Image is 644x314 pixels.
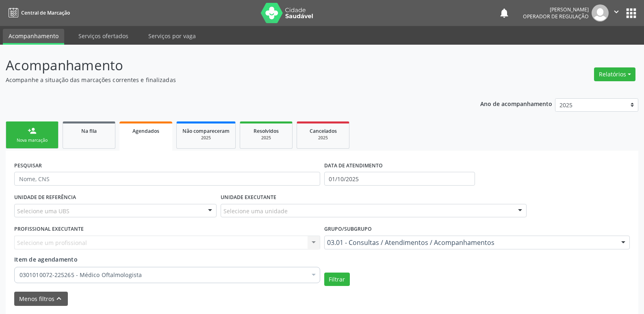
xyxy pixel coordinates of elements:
[12,137,52,143] div: Nova marcação
[6,6,70,19] a: Central de Marcação
[594,67,635,81] button: Relatórios
[609,4,624,22] button: 
[3,29,64,45] a: Acompanhamento
[324,223,372,236] label: Grupo/Subgrupo
[324,159,383,172] label: DATA DE ATENDIMENTO
[14,292,68,306] button: Menos filtroskeyboard_arrow_up
[221,191,276,204] label: UNIDADE EXECUTANTE
[6,55,449,76] p: Acompanhamento
[182,135,230,141] div: 2025
[310,128,337,134] span: Cancelados
[73,29,134,43] a: Serviços ofertados
[14,256,78,263] span: Item de agendamento
[327,238,614,247] span: 03.01 - Consultas / Atendimentos / Acompanhamentos
[21,9,70,16] span: Central de Marcação
[612,7,621,16] i: 
[523,13,589,20] span: Operador de regulação
[592,4,609,22] img: img
[254,128,279,134] span: Resolvidos
[17,207,69,215] span: Selecione uma UBS
[28,126,37,135] div: person_add
[14,223,84,236] label: PROFISSIONAL EXECUTANTE
[499,7,510,19] button: notifications
[6,76,449,84] p: Acompanhe a situação das marcações correntes e finalizadas
[81,128,97,134] span: Na fila
[14,172,320,186] input: Nome, CNS
[54,294,63,303] i: keyboard_arrow_up
[324,172,475,186] input: Selecione um intervalo
[480,98,552,108] p: Ano de acompanhamento
[14,191,76,204] label: UNIDADE DE REFERÊNCIA
[223,207,288,215] span: Selecione uma unidade
[20,271,307,279] span: 0301010072-225265 - Médico Oftalmologista
[523,6,589,13] div: [PERSON_NAME]
[14,159,42,172] label: PESQUISAR
[246,135,286,141] div: 2025
[143,29,202,43] a: Serviços por vaga
[324,273,350,286] button: Filtrar
[182,128,230,134] span: Não compareceram
[624,6,638,20] button: apps
[132,128,159,134] span: Agendados
[303,135,343,141] div: 2025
